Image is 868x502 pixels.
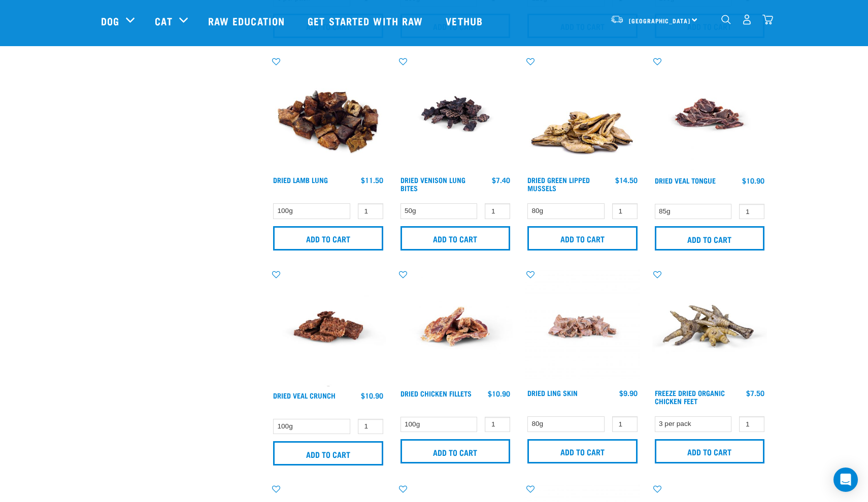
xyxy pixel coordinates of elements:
a: Dried Venison Lung Bites [400,178,465,190]
input: 1 [485,203,510,219]
img: van-moving.png [610,15,624,24]
div: $14.50 [615,176,638,184]
input: Add to cart [273,226,383,250]
div: $10.90 [361,391,383,400]
img: user.png [742,14,752,25]
div: $10.90 [488,389,510,398]
img: home-icon@2x.png [762,14,773,25]
div: $9.90 [619,389,638,397]
img: Chicken fillets [398,269,513,384]
img: Dried Ling Skin 1701 [525,269,640,384]
img: Veal tongue [652,56,767,171]
input: Add to cart [273,441,383,465]
div: $7.50 [746,389,764,397]
a: Freeze Dried Organic Chicken Feet [655,391,725,403]
a: Cat [155,13,172,28]
a: Vethub [436,1,495,41]
img: home-icon-1@2x.png [721,15,731,24]
img: Stack of Chicken Feet Treats For Pets [652,269,767,384]
a: Dried Veal Tongue [655,178,716,182]
div: Open Intercom Messenger [833,468,858,492]
input: 1 [358,419,383,435]
input: Add to cart [655,439,765,463]
div: $11.50 [361,176,383,184]
input: Add to cart [655,226,765,250]
div: $10.90 [742,176,764,185]
div: $7.40 [492,176,510,184]
input: 1 [739,416,764,432]
input: Add to cart [527,226,638,250]
a: Dried Lamb Lung [273,178,328,182]
a: Dried Chicken Fillets [400,391,472,395]
a: Dried Green Lipped Mussels [527,178,590,190]
a: Get started with Raw [297,1,436,41]
a: Dried Ling Skin [527,391,578,395]
input: 1 [485,417,510,433]
a: Dog [101,13,119,28]
a: Raw Education [198,1,297,41]
input: Add to cart [400,226,511,250]
span: [GEOGRAPHIC_DATA] [629,19,690,22]
input: 1 [612,416,638,432]
img: 1306 Freeze Dried Mussels 01 [525,56,640,171]
a: Dried Veal Crunch [273,393,336,397]
img: Pile Of Dried Lamb Lungs For Pets [271,56,386,171]
input: 1 [739,204,764,220]
input: 1 [612,203,638,219]
img: Veal Crunch [271,269,386,386]
img: Venison Lung Bites [398,56,513,171]
input: Add to cart [527,439,638,463]
input: 1 [358,203,383,219]
input: Add to cart [400,439,511,463]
